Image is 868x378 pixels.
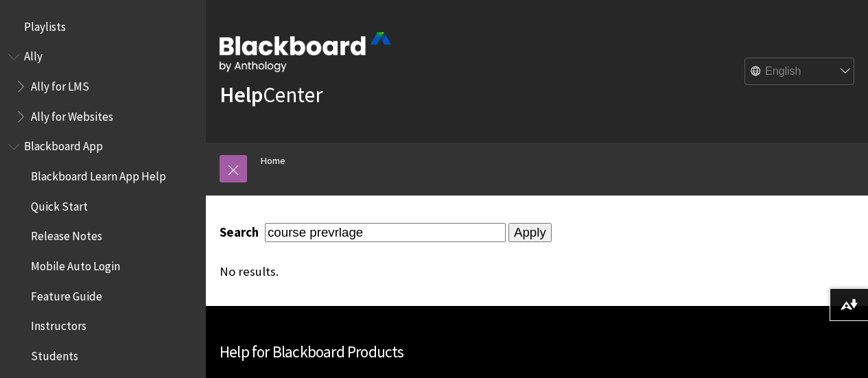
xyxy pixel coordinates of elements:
span: Quick Start [31,195,88,213]
span: Mobile Auto Login [31,255,120,273]
span: Ally for LMS [31,75,89,93]
nav: Book outline for Playlists [8,15,198,38]
strong: Help [220,81,263,108]
a: Home [261,152,285,169]
span: Ally for Websites [31,105,113,123]
nav: Book outline for Anthology Ally Help [8,45,198,128]
span: Instructors [31,315,86,333]
img: Blackboard by Anthology [220,32,391,72]
select: Site Language Selector [745,58,855,86]
div: No results. [220,264,651,279]
a: HelpCenter [220,81,322,108]
label: Search [220,224,262,240]
span: Release Notes [31,225,102,244]
input: Apply [508,223,552,242]
span: Students [31,344,78,363]
span: Ally [24,45,43,64]
span: Feature Guide [31,285,102,303]
span: Blackboard Learn App Help [31,165,166,183]
span: Playlists [24,15,66,34]
span: Blackboard App [24,135,103,154]
h2: Help for Blackboard Products [220,340,854,364]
